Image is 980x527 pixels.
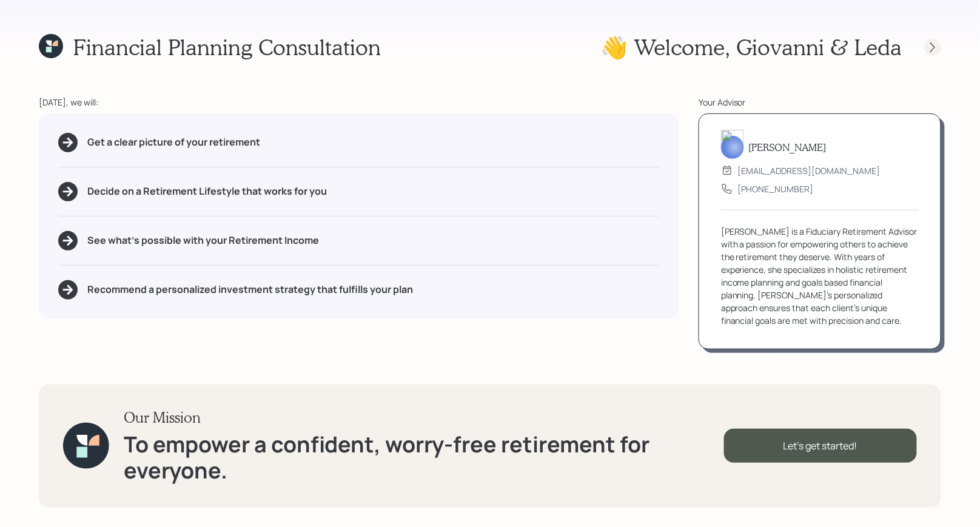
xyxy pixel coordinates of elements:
[87,284,413,295] h5: Recommend a personalized investment strategy that fulfills your plan
[87,235,319,246] h5: See what's possible with your Retirement Income
[87,136,260,148] h5: Get a clear picture of your retirement
[73,34,381,60] h1: Financial Planning Consultation
[724,429,917,463] div: Let's get started!
[39,96,679,109] div: [DATE], we will:
[721,130,744,159] img: treva-nostdahl-headshot.png
[87,186,327,197] h5: Decide on a Retirement Lifestyle that works for you
[124,409,724,426] h3: Our Mission
[749,141,827,153] h5: [PERSON_NAME]
[699,96,941,109] div: Your Advisor
[738,183,814,195] div: [PHONE_NUMBER]
[124,431,724,483] h1: To empower a confident, worry-free retirement for everyone.
[600,34,902,60] h1: 👋 Welcome , Giovanni & Leda
[721,225,919,327] div: [PERSON_NAME] is a Fiduciary Retirement Advisor with a passion for empowering others to achieve t...
[738,164,881,177] div: [EMAIL_ADDRESS][DOMAIN_NAME]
